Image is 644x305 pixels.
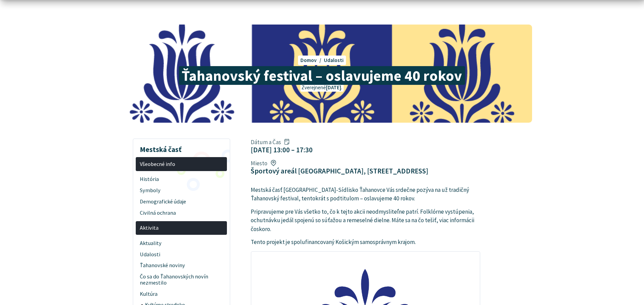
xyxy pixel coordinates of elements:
p: Mestská časť [GEOGRAPHIC_DATA]-Sídlisko Ťahanovce Vás srdečne pozýva na už tradičný Ťahanovský fe... [251,186,480,203]
span: Aktivita [140,223,223,234]
a: Udalosti [136,249,227,260]
span: Civilná ochrana [140,207,223,218]
a: Aktuality [136,238,227,249]
span: Všeobecné info [140,158,223,170]
p: Tento projekt je spolufinancovaný Košickým samosprávnym krajom. [251,238,480,247]
span: Ťahanovské noviny [140,260,223,271]
span: Ťahanovský festival – oslavujeme 40 rokov [179,66,465,85]
a: Symboly [136,185,227,196]
span: Aktuality [140,238,223,249]
h3: Mestská časť [136,140,227,155]
span: Symboly [140,185,223,196]
a: Aktivita [136,221,227,235]
span: História [140,173,223,185]
a: Civilná ochrana [136,207,227,218]
p: Zverejnené . [300,84,343,92]
span: Udalosti [140,249,223,260]
a: Domov [300,57,324,63]
figcaption: Športový areál [GEOGRAPHIC_DATA], [STREET_ADDRESS] [251,167,428,175]
a: Čo sa do Ťahanovských novín nezmestilo [136,271,227,289]
a: Demografické údaje [136,196,227,207]
span: Kultúra [140,289,223,300]
span: Demografické údaje [140,196,223,207]
p: Pripravujeme pre Vás všetko to, čo k tejto akcii neodmysliteľne patrí. Folklórne vystúpenia, ochu... [251,208,480,234]
a: Kultúra [136,289,227,300]
a: Udalosti [324,57,344,63]
span: Dátum a Čas [251,138,313,146]
a: Všeobecné info [136,157,227,171]
figcaption: [DATE] 13:00 – 17:30 [251,146,313,154]
a: História [136,173,227,185]
span: Čo sa do Ťahanovských novín nezmestilo [140,271,223,289]
span: Domov [300,57,317,63]
span: [DATE] [326,84,341,91]
span: Miesto [251,159,428,167]
a: Ťahanovské noviny [136,260,227,271]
